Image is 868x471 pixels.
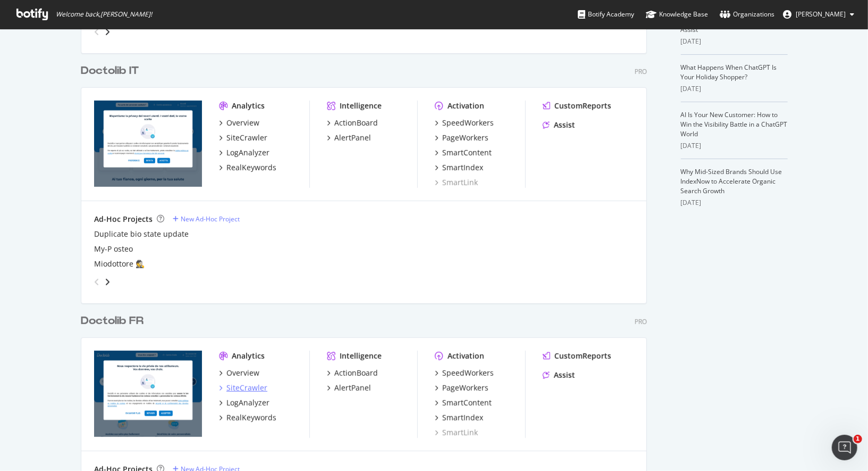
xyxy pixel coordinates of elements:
[226,368,259,378] div: Overview
[327,118,378,128] a: ActionBoard
[448,351,484,361] div: Activation
[435,118,494,128] a: SpeedWorkers
[219,383,267,393] a: SiteCrawler
[94,351,202,437] img: doctolib.fr
[442,412,483,423] div: SmartIndex
[832,435,857,460] iframe: Intercom live chat
[334,118,378,128] div: ActionBoard
[442,398,492,408] div: SmartContent
[435,427,478,438] a: SmartLink
[94,259,145,269] a: Miodottore 🕵️
[442,133,488,143] div: PageWorkers
[435,147,492,158] a: SmartContent
[94,101,202,187] img: www.doctolib.it
[442,118,494,128] div: SpeedWorkers
[442,383,488,393] div: PageWorkers
[435,133,488,143] a: PageWorkers
[81,63,139,79] div: Doctolib IT
[173,214,240,224] a: New Ad-Hoc Project
[681,198,788,208] div: [DATE]
[554,351,611,361] div: CustomReports
[181,214,240,224] div: New Ad-Hoc Project
[94,214,153,225] div: Ad-Hoc Projects
[554,370,575,381] div: Assist
[81,63,143,79] a: Doctolib IT
[219,398,269,408] a: LogAnalyzer
[226,162,276,173] div: RealKeywords
[232,351,265,361] div: Analytics
[226,133,267,143] div: SiteCrawler
[219,147,269,158] a: LogAnalyzer
[327,133,371,143] a: AlertPanel
[442,147,492,158] div: SmartContent
[232,101,265,111] div: Analytics
[681,84,788,94] div: [DATE]
[219,118,259,128] a: Overview
[554,120,575,130] div: Assist
[340,101,382,111] div: Intelligence
[435,398,492,408] a: SmartContent
[334,383,371,393] div: AlertPanel
[327,383,371,393] a: AlertPanel
[435,177,478,188] a: SmartLink
[219,412,276,423] a: RealKeywords
[543,101,611,111] a: CustomReports
[94,244,133,254] a: My-P osteo
[435,412,483,423] a: SmartIndex
[796,10,846,19] span: Anaïs Leteinturier
[681,6,784,34] a: How to Save Hours on Content and Research Workflows with Botify Assist
[681,37,788,46] div: [DATE]
[854,435,862,443] span: 1
[104,277,111,287] div: angle-right
[543,370,575,381] a: Assist
[81,313,144,329] div: Doctolib FR
[219,162,276,173] a: RealKeywords
[635,67,647,76] div: Pro
[720,9,774,20] div: Organizations
[635,317,647,326] div: Pro
[90,274,104,291] div: angle-left
[543,351,611,361] a: CustomReports
[543,120,575,130] a: Assist
[56,10,152,19] span: Welcome back, [PERSON_NAME] !
[334,133,371,143] div: AlertPanel
[435,162,483,173] a: SmartIndex
[681,141,788,151] div: [DATE]
[226,118,259,128] div: Overview
[90,23,104,40] div: angle-left
[681,167,782,195] a: Why Mid-Sized Brands Should Use IndexNow to Accelerate Organic Search Growth
[226,412,276,423] div: RealKeywords
[435,368,494,378] a: SpeedWorkers
[81,313,148,329] a: Doctolib FR
[104,27,111,37] div: angle-right
[681,110,788,138] a: AI Is Your New Customer: How to Win the Visibility Battle in a ChatGPT World
[681,63,777,81] a: What Happens When ChatGPT Is Your Holiday Shopper?
[226,398,269,408] div: LogAnalyzer
[340,351,382,361] div: Intelligence
[219,368,259,378] a: Overview
[94,229,189,239] a: Duplicate bio state update
[646,9,708,20] div: Knowledge Base
[442,162,483,173] div: SmartIndex
[334,368,378,378] div: ActionBoard
[226,147,269,158] div: LogAnalyzer
[219,133,267,143] a: SiteCrawler
[327,368,378,378] a: ActionBoard
[448,101,484,111] div: Activation
[554,101,611,111] div: CustomReports
[226,383,267,393] div: SiteCrawler
[435,383,488,393] a: PageWorkers
[578,9,634,20] div: Botify Academy
[442,368,494,378] div: SpeedWorkers
[774,6,863,23] button: [PERSON_NAME]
